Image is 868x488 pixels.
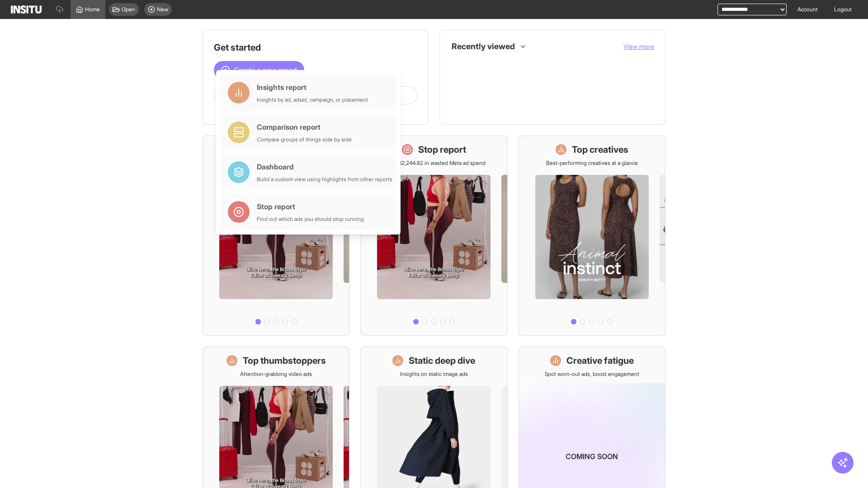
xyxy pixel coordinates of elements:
div: Build a custom view using highlights from other reports [257,176,392,183]
img: Logo [11,5,42,14]
button: Create a new report [214,61,304,79]
div: Compare groups of things side by side [257,136,352,143]
h1: Top thumbstoppers [243,354,326,367]
p: Attention-grabbing video ads [240,371,312,378]
h1: Get started [214,41,417,54]
a: Top creativesBest-performing creatives at a glance [519,136,665,336]
p: Save £32,244.82 in wasted Meta ad spend [382,160,486,167]
button: View more [623,42,654,51]
div: Stop report [257,201,364,212]
div: Insights report [257,82,368,93]
p: Insights on static image ads [400,371,468,378]
h1: Stop report [418,143,466,156]
div: Insights by ad, adset, campaign, or placement [257,96,368,103]
h1: Static deep dive [409,354,475,367]
a: What's live nowSee all active ads instantly [203,136,349,336]
div: Comparison report [257,122,352,132]
span: Home [85,6,100,13]
h1: Top creatives [572,143,628,156]
span: Create a new report [234,65,297,75]
span: Open [122,6,135,13]
span: View more [623,42,654,50]
div: Dashboard [257,161,392,172]
div: Find out which ads you should stop running [257,216,364,223]
a: Stop reportSave £32,244.82 in wasted Meta ad spend [360,136,507,336]
span: New [157,6,168,13]
p: Best-performing creatives at a glance [546,160,638,167]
